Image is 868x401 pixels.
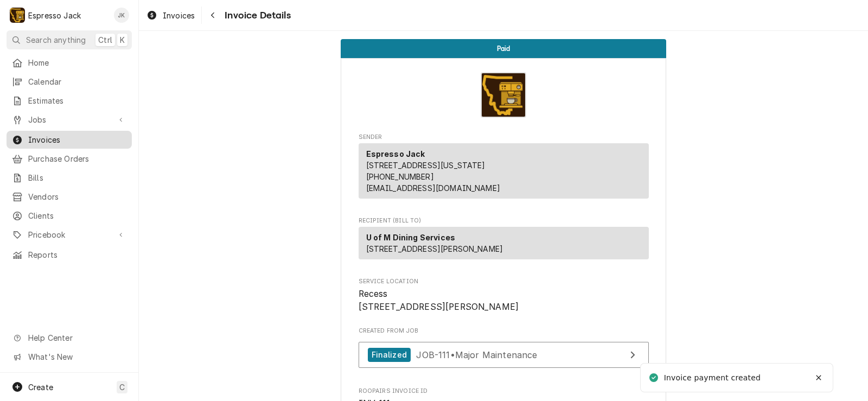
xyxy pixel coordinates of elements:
[359,143,649,203] div: Sender
[28,114,110,125] span: Jobs
[359,217,649,264] div: Invoice Recipient
[366,183,500,193] a: [EMAIL_ADDRESS][DOMAIN_NAME]
[28,332,125,343] span: Help Center
[366,233,456,242] strong: U of M Dining Services
[7,150,132,168] a: Purchase Orders
[359,277,649,314] div: Service Location
[119,381,125,393] span: C
[26,34,86,46] span: Search anything
[366,244,503,253] span: [STREET_ADDRESS][PERSON_NAME]
[7,131,132,149] a: Invoices
[7,169,132,187] a: Bills
[359,217,649,225] span: Recipient (Bill To)
[7,207,132,225] a: Clients
[28,249,126,260] span: Reports
[28,351,125,362] span: What's New
[28,10,81,21] div: Espresso Jack
[28,76,126,87] span: Calendar
[98,34,112,46] span: Ctrl
[359,277,649,286] span: Service Location
[481,72,526,118] img: Logo
[114,8,129,23] div: JK
[366,149,425,158] strong: Espresso Jack
[359,387,649,396] span: Roopairs Invoice ID
[142,7,199,24] a: Invoices
[341,39,666,58] div: Status
[359,227,649,259] div: Recipient (Bill To)
[359,327,649,373] div: Created From Job
[359,143,649,199] div: Sender
[7,188,132,206] a: Vendors
[368,348,411,362] div: Finalized
[28,210,126,221] span: Clients
[28,57,126,68] span: Home
[664,372,763,384] div: Invoice payment created
[7,111,132,129] a: Go to Jobs
[359,227,649,264] div: Recipient (Bill To)
[7,329,132,347] a: Go to Help Center
[359,133,649,203] div: Invoice Sender
[28,172,126,183] span: Bills
[28,191,126,202] span: Vendors
[28,95,126,106] span: Estimates
[7,246,132,264] a: Reports
[10,8,25,23] div: E
[366,161,486,170] span: [STREET_ADDRESS][US_STATE]
[7,73,132,91] a: Calendar
[7,30,132,49] button: Search anythingCtrlK
[7,348,132,366] a: Go to What's New
[7,92,132,110] a: Estimates
[366,172,434,181] a: [PHONE_NUMBER]
[28,134,126,145] span: Invoices
[28,229,110,240] span: Pricebook
[416,349,537,360] span: JOB-111 • Major Maintenance
[120,34,125,46] span: K
[10,8,25,23] div: Espresso Jack's Avatar
[204,7,221,24] button: Navigate back
[359,327,649,335] span: Created From Job
[359,288,649,313] span: Service Location
[359,289,519,312] span: Recess [STREET_ADDRESS][PERSON_NAME]
[163,10,195,21] span: Invoices
[359,133,649,142] span: Sender
[497,45,510,52] span: Paid
[114,8,129,23] div: Jack Kehoe's Avatar
[28,383,53,392] span: Create
[7,226,132,244] a: Go to Pricebook
[359,342,649,368] a: View Job
[221,8,290,23] span: Invoice Details
[28,153,126,164] span: Purchase Orders
[7,54,132,72] a: Home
